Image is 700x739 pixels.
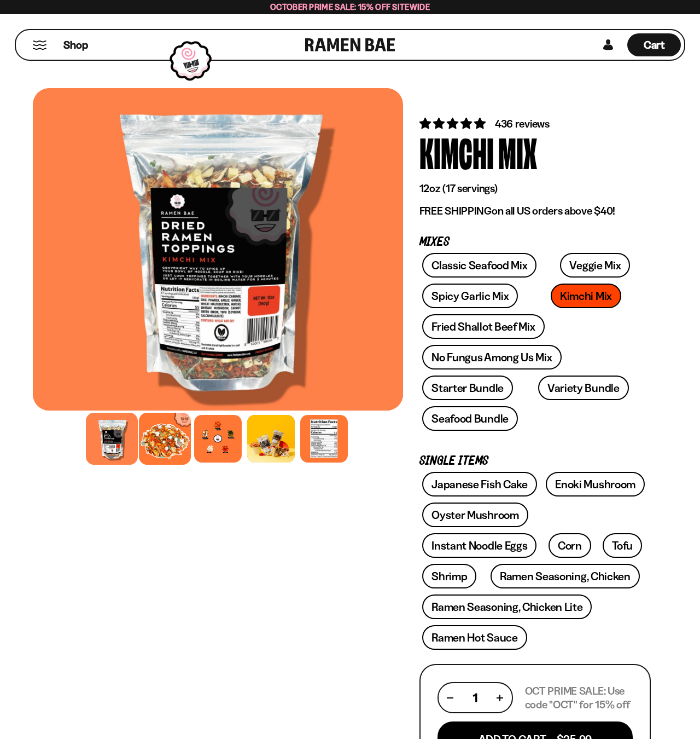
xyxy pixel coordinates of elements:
[419,182,651,195] p: 12oz (17 servings)
[63,33,88,56] a: Shop
[473,691,477,705] span: 1
[627,30,681,60] div: Cart
[422,314,544,339] a: Fried Shallot Beef Mix
[419,204,492,217] strong: FREE SHIPPING
[644,38,665,51] span: Cart
[422,284,518,308] a: Spicy Garlic Mix
[270,2,430,12] span: October Prime Sale: 15% off Sitewide
[422,594,592,619] a: Ramen Seasoning, Chicken Lite
[422,625,527,650] a: Ramen Hot Sauce
[560,253,630,278] a: Veggie Mix
[419,117,488,130] span: 4.76 stars
[419,131,494,172] div: Kimchi
[32,41,47,50] button: Mobile Menu Trigger
[538,376,629,400] a: Variety Bundle
[495,117,550,130] span: 436 reviews
[63,38,88,53] span: Shop
[498,131,537,172] div: Mix
[491,564,640,588] a: Ramen Seasoning, Chicken
[419,456,651,466] p: Single Items
[422,376,513,400] a: Starter Bundle
[549,533,591,558] a: Corn
[603,533,642,558] a: Tofu
[422,533,536,558] a: Instant Noodle Eggs
[422,472,537,496] a: Japanese Fish Cake
[419,237,651,247] p: Mixes
[546,472,645,496] a: Enoki Mushroom
[422,345,561,370] a: No Fungus Among Us Mix
[525,684,633,712] p: OCT PRIME SALE: Use code "OCT" for 15% off
[422,253,536,278] a: Classic Seafood Mix
[419,204,651,218] p: on all US orders above $40!
[422,564,476,588] a: Shrimp
[422,406,518,431] a: Seafood Bundle
[422,503,528,527] a: Oyster Mushroom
